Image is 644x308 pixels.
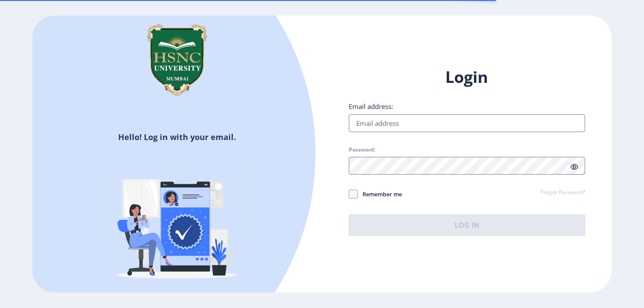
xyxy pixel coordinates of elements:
[349,66,586,88] h1: Login
[358,189,402,199] span: Remember me
[133,16,221,104] img: hsnc.png
[349,114,586,132] input: Email address
[349,102,393,111] label: Email address:
[349,214,586,236] button: Log In
[349,146,375,153] label: Password:
[541,189,585,197] a: Forgot Password?
[100,146,255,301] img: Verified-rafiki.svg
